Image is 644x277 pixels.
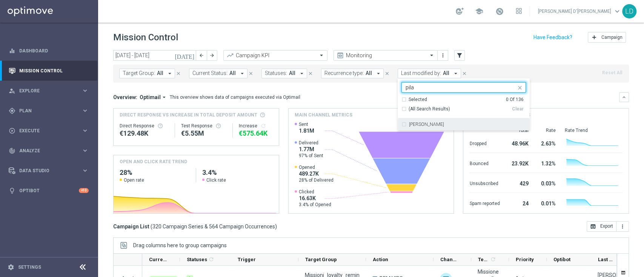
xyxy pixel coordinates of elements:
span: 97% of Sent [299,153,323,159]
span: Priority [516,257,534,262]
button: refresh [260,123,266,129]
i: refresh [490,256,496,262]
div: 1.32% [537,157,555,169]
i: close [176,71,181,76]
div: Mission Control [8,68,89,74]
i: close [517,85,523,91]
span: keyboard_arrow_down [613,7,621,15]
i: track_changes [9,147,15,154]
span: Opened [299,164,334,170]
i: arrow_drop_down [375,70,382,77]
button: filter_alt [454,50,465,61]
i: play_circle_outline [9,127,15,134]
div: Data Studio [9,167,81,174]
span: Analyze [19,148,81,153]
button: play_circle_outline Execute keyboard_arrow_right [8,128,89,134]
i: arrow_drop_down [298,70,305,77]
i: arrow_drop_down [166,70,173,77]
h3: Campaign List [113,223,277,230]
span: Delivered [299,140,323,146]
a: Dashboard [19,41,89,61]
h4: OPEN AND CLICK RATE TREND [120,158,187,165]
span: Clicked [299,189,331,195]
span: Direct Response VS Increase In Total Deposit Amount [120,112,257,118]
span: Channel [440,257,458,262]
div: Rate Trend [564,127,622,133]
button: Statuses: All arrow_drop_down [261,69,307,78]
i: add [591,34,597,40]
button: gps_fixed Plan keyboard_arrow_right [8,108,89,114]
i: close [308,71,313,76]
i: person_search [9,87,15,94]
i: arrow_forward [209,53,215,58]
div: 23.92K [509,157,528,169]
div: Dashboard [9,41,89,61]
i: open_in_browser [590,223,596,230]
button: close [247,69,254,78]
h3: Overview: [113,94,137,101]
button: Data Studio keyboard_arrow_right [8,168,89,174]
button: lightbulb Optibot +10 [8,188,89,194]
span: All [443,70,449,77]
button: more_vert [439,51,447,60]
label: [PERSON_NAME] [409,122,444,127]
i: keyboard_arrow_right [81,87,89,94]
span: 16.63K [299,195,331,202]
span: Open rate [124,177,144,183]
span: Statuses [187,257,207,262]
span: Trigger [238,257,256,262]
span: Current Status [149,257,167,262]
div: 48.96K [509,137,528,149]
h2: 3.4% [202,168,272,177]
i: keyboard_arrow_right [81,167,89,174]
ng-select: Monitoring [334,50,438,61]
span: Data Studio [19,168,81,173]
button: Current Status: All arrow_drop_down [189,69,247,78]
span: 1.77M [299,146,323,153]
div: Optibot [9,181,89,200]
span: Sent [299,121,314,127]
i: arrow_back [199,53,204,58]
span: Plan [19,109,81,113]
i: lightbulb [9,187,15,194]
span: Statuses: [265,70,287,77]
div: Explore [9,87,81,94]
span: school [475,7,483,15]
div: Spam reported [469,197,500,209]
div: 0.03% [537,177,555,189]
div: 0.01% [537,197,555,209]
button: close [516,83,522,89]
span: Action [373,257,388,262]
i: close [462,71,467,76]
i: more_vert [440,52,446,58]
i: equalizer [9,47,15,54]
button: arrow_forward [207,50,217,61]
i: filter_alt [456,52,463,59]
div: Increase [239,123,273,129]
div: €5,552,187 [181,129,227,138]
span: ( [151,223,152,230]
span: Calculate column [489,255,496,263]
button: [DATE] [174,50,196,61]
span: 3.4% of Opened [299,202,331,208]
i: arrow_drop_down [239,70,246,77]
div: Execute [9,127,81,134]
i: close [384,71,390,76]
a: [PERSON_NAME] D'[PERSON_NAME]keyboard_arrow_down [537,6,622,17]
i: keyboard_arrow_right [81,107,89,114]
div: Row Groups [133,242,227,248]
i: [DATE] [175,52,195,59]
input: Select date range [113,50,196,61]
button: more_vert [616,221,629,232]
i: preview [337,52,344,59]
div: This overview shows data of campaigns executed via Optimail [170,94,300,101]
h1: Mission Control [113,32,178,43]
span: Optibot [553,257,570,262]
button: close [307,69,314,78]
i: keyboard_arrow_down [621,95,627,100]
button: Recurrence type: All arrow_drop_down [321,69,384,78]
div: Rate [537,127,555,133]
